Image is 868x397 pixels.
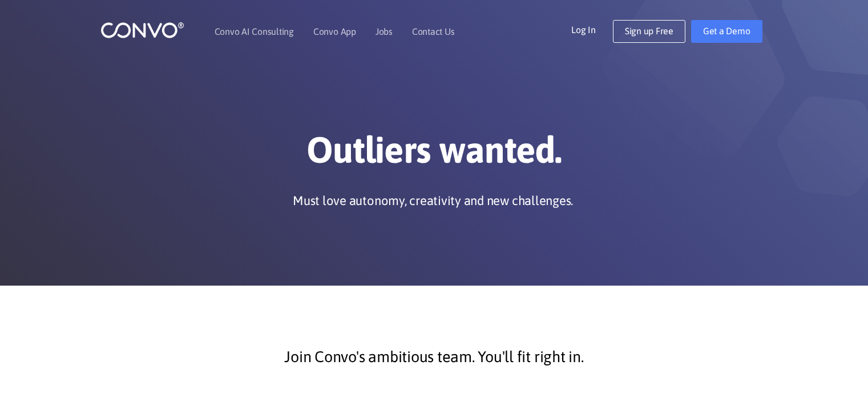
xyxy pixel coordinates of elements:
[313,27,356,36] a: Convo App
[293,192,573,209] p: Must love autonomy, creativity and new challenges.
[215,27,294,36] a: Convo AI Consulting
[613,20,685,43] a: Sign up Free
[412,27,455,36] a: Contact Us
[126,343,742,371] p: Join Convo's ambitious team. You'll fit right in.
[118,128,751,181] h1: Outliers wanted.
[100,21,184,39] img: logo_1.png
[376,27,393,36] a: Jobs
[571,20,613,38] a: Log In
[691,20,762,43] a: Get a Demo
